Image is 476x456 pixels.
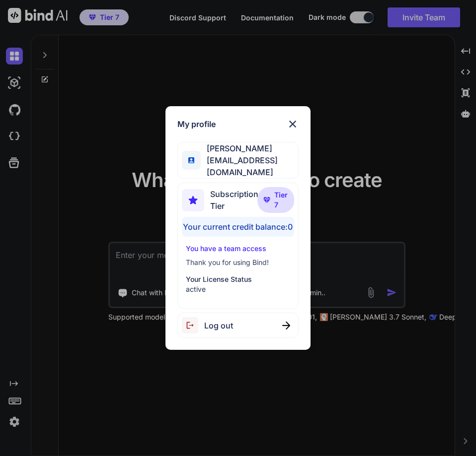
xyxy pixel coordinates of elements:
[186,284,291,294] p: active
[182,217,295,237] div: Your current credit balance: 0
[182,189,204,211] img: subscription
[182,317,204,333] img: logout
[186,244,291,254] p: You have a team access
[204,320,233,331] span: Log out
[201,142,298,154] span: [PERSON_NAME]
[186,258,291,267] p: Thank you for using Bind!
[274,190,288,210] span: Tier 7
[186,274,291,284] p: Your License Status
[201,154,298,178] span: [EMAIL_ADDRESS][DOMAIN_NAME]
[263,197,270,203] img: premium
[210,188,258,212] span: Subscription Tier
[282,322,290,329] img: close
[287,118,299,130] img: close
[188,157,195,164] img: profile
[177,118,216,130] h1: My profile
